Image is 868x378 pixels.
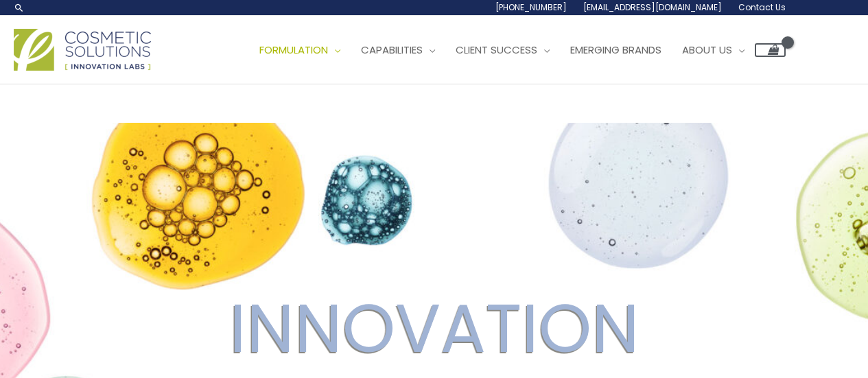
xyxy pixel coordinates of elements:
[14,2,25,13] a: Search icon link
[259,43,328,57] span: Formulation
[570,43,661,57] span: Emerging Brands
[13,288,855,369] h2: INNOVATION
[14,29,151,71] img: Cosmetic Solutions Logo
[361,43,423,57] span: Capabilities
[239,29,786,71] nav: Site Navigation
[755,43,786,57] a: View Shopping Cart, empty
[456,43,537,57] span: Client Success
[495,1,567,13] span: [PHONE_NUMBER]
[583,1,722,13] span: [EMAIL_ADDRESS][DOMAIN_NAME]
[672,29,755,71] a: About Us
[249,29,351,71] a: Formulation
[738,1,786,13] span: Contact Us
[445,29,560,71] a: Client Success
[682,43,732,57] span: About Us
[351,29,445,71] a: Capabilities
[560,29,672,71] a: Emerging Brands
